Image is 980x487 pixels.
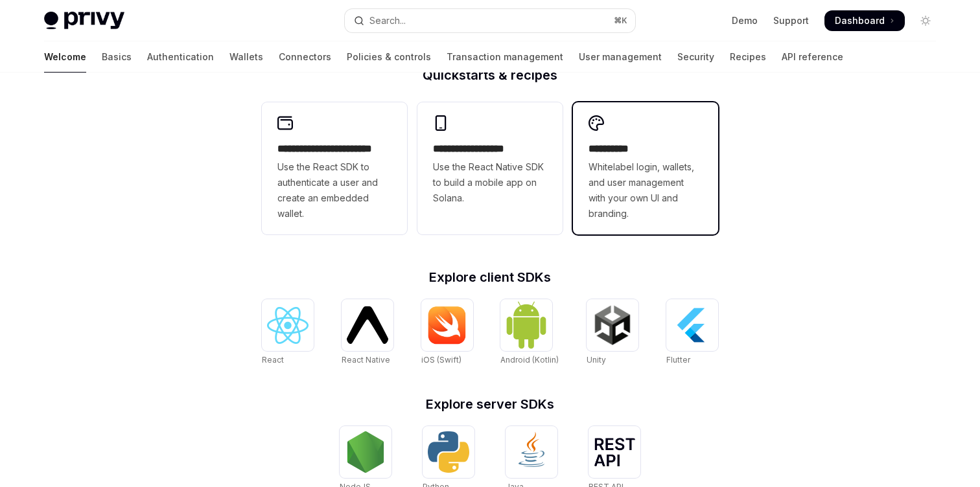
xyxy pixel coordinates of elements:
[447,41,563,73] a: Transaction management
[506,300,547,349] img: Android (Kotlin)
[732,14,758,27] a: Demo
[614,16,627,26] span: ⌘ K
[279,41,331,73] a: Connectors
[782,41,843,73] a: API reference
[433,159,547,206] span: Use the React Native SDK to build a mobile app on Solana.
[589,159,703,221] span: Whitelabel login, wallets, and user management with your own UI and branding.
[342,355,390,365] span: React Native
[426,306,468,345] img: iOS (Swift)
[677,41,714,73] a: Security
[671,304,713,346] img: Flutter
[666,355,690,365] span: Flutter
[573,102,718,234] a: **** *****Whitelabel login, wallets, and user management with your own UI and branding.
[345,9,635,32] button: Open search
[421,299,473,367] a: iOS (Swift)iOS (Swift)
[500,299,559,367] a: Android (Kotlin)Android (Kotlin)
[579,41,662,73] a: User management
[267,307,309,344] img: React
[102,41,132,73] a: Basics
[587,299,638,367] a: UnityUnity
[229,41,263,73] a: Wallets
[262,355,284,365] span: React
[511,431,552,473] img: Java
[824,10,905,31] a: Dashboard
[44,41,86,73] a: Welcome
[277,159,391,221] span: Use the React SDK to authenticate a user and create an embedded wallet.
[835,14,885,27] span: Dashboard
[347,306,388,343] img: React Native
[773,14,809,27] a: Support
[262,271,718,284] h2: Explore client SDKs
[347,41,431,73] a: Policies & controls
[915,10,936,31] button: Toggle dark mode
[345,431,386,473] img: NodeJS
[594,438,635,466] img: REST API
[592,304,633,346] img: Unity
[262,69,718,82] h2: Quickstarts & recipes
[262,299,314,367] a: ReactReact
[262,398,718,411] h2: Explore server SDKs
[666,299,718,367] a: FlutterFlutter
[147,41,214,73] a: Authentication
[428,431,469,473] img: Python
[417,102,563,234] a: **** **** **** ***Use the React Native SDK to build a mobile app on Solana.
[730,41,766,73] a: Recipes
[500,355,559,365] span: Android (Kotlin)
[342,299,393,367] a: React NativeReact Native
[421,355,461,365] span: iOS (Swift)
[44,12,124,30] img: light logo
[587,355,606,365] span: Unity
[369,13,406,28] div: Search...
